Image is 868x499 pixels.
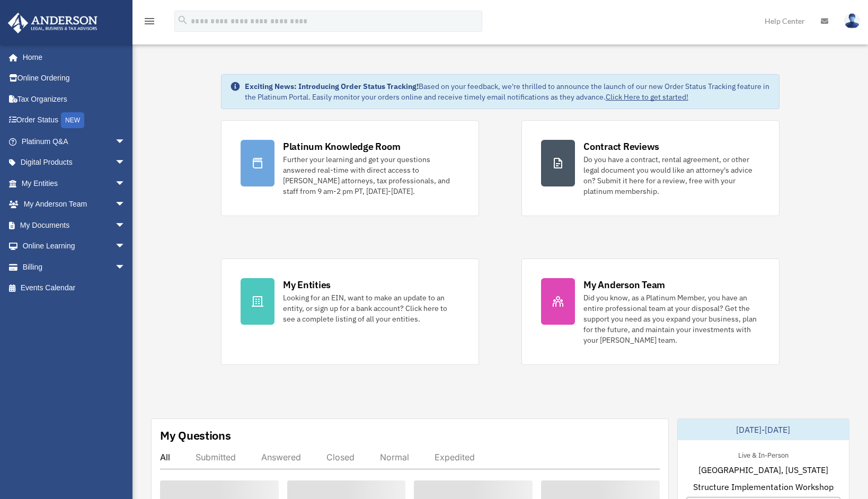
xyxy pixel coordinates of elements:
a: My Documentsarrow_drop_down [7,215,141,236]
a: Platinum Q&Aarrow_drop_down [7,131,141,152]
a: Platinum Knowledge Room Further your learning and get your questions answered real-time with dire... [221,120,479,216]
a: Digital Productsarrow_drop_down [7,152,141,173]
div: Contract Reviews [583,140,659,153]
div: NEW [61,112,84,128]
img: User Pic [844,13,860,29]
a: Online Ordering [7,68,141,89]
a: My Entitiesarrow_drop_down [7,173,141,194]
div: Based on your feedback, we're thrilled to announce the launch of our new Order Status Tracking fe... [245,81,770,102]
div: My Anderson Team [583,278,665,291]
span: [GEOGRAPHIC_DATA], [US_STATE] [698,464,828,476]
div: Answered [261,452,301,462]
span: arrow_drop_down [115,131,136,153]
span: arrow_drop_down [115,236,136,257]
div: Do you have a contract, rental agreement, or other legal document you would like an attorney's ad... [583,154,760,197]
div: Closed [326,452,355,462]
div: Did you know, as a Platinum Member, you have an entire professional team at your disposal? Get th... [583,292,760,345]
a: Click Here to get started! [606,92,688,102]
div: My Questions [160,427,231,443]
a: My Anderson Team Did you know, as a Platinum Member, you have an entire professional team at your... [521,259,780,365]
a: My Anderson Teamarrow_drop_down [7,194,141,215]
span: arrow_drop_down [115,194,136,216]
div: [DATE]-[DATE] [678,419,849,440]
div: Normal [380,452,409,462]
img: Anderson Advisors Platinum Portal [5,13,101,33]
span: arrow_drop_down [115,256,136,278]
span: arrow_drop_down [115,173,136,194]
div: Platinum Knowledge Room [283,140,401,153]
i: search [177,14,189,26]
a: menu [143,19,156,28]
a: Home [7,47,136,68]
strong: Exciting News: Introducing Order Status Tracking! [245,82,419,91]
a: Events Calendar [7,278,141,299]
span: arrow_drop_down [115,215,136,236]
span: arrow_drop_down [115,152,136,174]
div: All [160,452,170,462]
a: Contract Reviews Do you have a contract, rental agreement, or other legal document you would like... [521,120,780,216]
a: Billingarrow_drop_down [7,256,141,278]
span: Structure Implementation Workshop [693,480,834,493]
div: Live & In-Person [730,449,797,460]
div: Looking for an EIN, want to make an update to an entity, or sign up for a bank account? Click her... [283,292,459,324]
a: Order StatusNEW [7,110,141,131]
a: My Entities Looking for an EIN, want to make an update to an entity, or sign up for a bank accoun... [221,259,479,365]
div: Further your learning and get your questions answered real-time with direct access to [PERSON_NAM... [283,154,459,197]
a: Online Learningarrow_drop_down [7,236,141,257]
div: Submitted [196,452,236,462]
div: Expedited [435,452,475,462]
div: My Entities [283,278,331,291]
a: Tax Organizers [7,88,141,110]
i: menu [143,15,156,28]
